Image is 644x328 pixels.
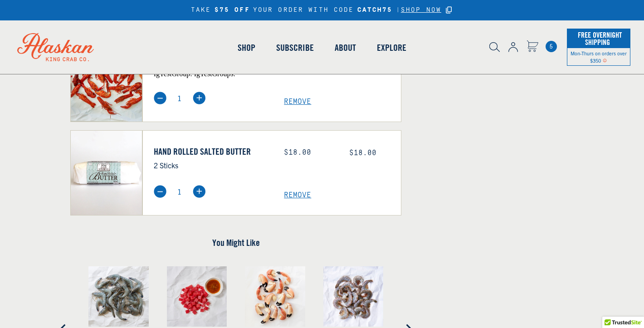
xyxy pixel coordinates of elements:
[266,22,324,73] a: Subscribe
[215,6,250,14] strong: $75 OFF
[154,146,271,157] a: Hand Rolled Salted Butter
[154,185,166,198] img: minus
[508,42,518,52] img: account
[357,6,393,14] strong: CATCH75
[349,149,376,157] span: $18.00
[571,50,627,64] span: Mon-Thurs on orders over $350
[546,41,557,52] span: 5
[366,22,417,73] a: Explore
[323,266,384,327] img: Raw U10 Oishii White Shrimp laying flat on white paper.
[227,22,266,73] a: Shop
[401,6,441,14] a: SHOP NOW
[245,266,305,327] img: stone crab claws on butcher paper
[71,131,142,215] img: Hand Rolled Salted Butter - 2 Sticks
[193,185,205,198] img: plus
[527,40,538,54] a: Cart
[191,5,453,15] div: TAKE YOUR ORDER WITH CODE |
[167,266,227,327] img: Ahi Tuna and wasabi sauce
[546,41,557,52] a: Cart
[576,28,622,49] span: Free Overnight Shipping
[154,92,166,104] img: minus
[88,266,149,327] img: Caledonia blue prawns on parchment paper
[284,98,401,106] a: Remove
[284,148,336,157] div: $18.00
[193,92,205,104] img: plus
[324,22,366,73] a: About
[5,20,107,74] img: Alaskan King Crab Co. logo
[154,159,271,171] p: 2 Sticks
[603,57,607,64] span: Shipping Notice Icon
[70,237,401,248] h4: You Might Like
[489,42,500,52] img: search
[71,30,142,122] img: Crawfish - 5 lbs (2-3 Servings)
[401,6,441,14] span: SHOP NOW
[284,191,401,200] a: Remove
